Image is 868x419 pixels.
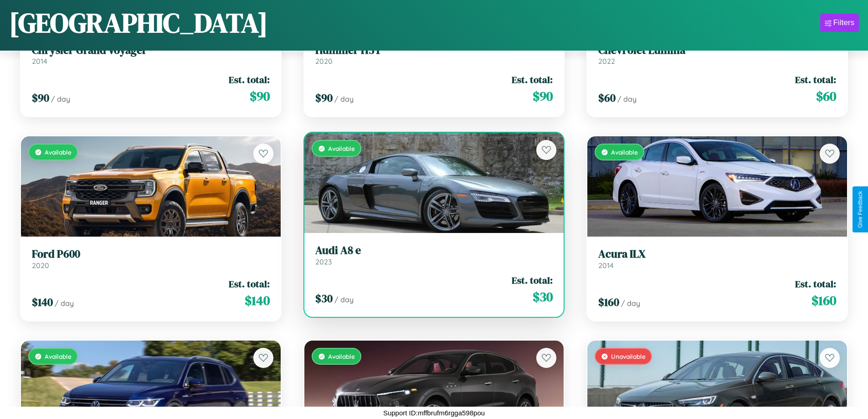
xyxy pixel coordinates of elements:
span: Est. total: [795,277,836,290]
a: Audi A8 e2023 [315,244,553,266]
a: Chrysler Grand Voyager2014 [32,44,270,66]
span: $ 140 [32,295,53,310]
span: Available [611,148,638,156]
span: $ 30 [533,288,553,306]
span: Est. total: [229,277,270,290]
span: $ 30 [315,291,333,306]
span: 2022 [598,57,615,66]
span: 2020 [32,261,49,270]
span: / day [334,94,354,103]
h3: Ford P600 [32,248,270,261]
span: Unavailable [611,352,646,360]
p: Support ID: mffbrufm6rgga598pou [383,407,485,419]
span: $ 160 [812,291,836,310]
span: Available [45,148,72,156]
span: / day [55,299,74,308]
div: Filters [833,18,854,27]
span: 2014 [32,57,47,66]
span: $ 90 [315,90,333,105]
span: $ 90 [533,87,553,105]
span: / day [621,299,640,308]
span: 2014 [598,261,614,270]
button: Filters [820,14,859,32]
span: 2020 [315,57,333,66]
span: $ 60 [598,90,616,105]
span: / day [334,295,354,304]
span: Available [328,352,355,360]
span: Available [328,145,355,152]
span: $ 140 [245,291,270,310]
span: 2023 [315,257,332,266]
span: Est. total: [229,73,270,86]
span: $ 90 [250,87,270,105]
h3: Acura ILX [598,248,836,261]
span: Est. total: [512,73,553,86]
span: / day [51,94,70,103]
div: Give Feedback [857,191,863,228]
span: $ 90 [32,90,49,105]
h3: Audi A8 e [315,244,553,257]
span: Est. total: [795,73,836,86]
span: Available [45,352,72,360]
a: Chevrolet Lumina2022 [598,44,836,66]
span: $ 60 [816,87,836,105]
a: Acura ILX2014 [598,248,836,270]
h1: [GEOGRAPHIC_DATA] [9,4,268,41]
span: / day [617,94,637,103]
span: $ 160 [598,295,619,310]
a: Hummer H3T2020 [315,44,553,66]
span: Est. total: [512,274,553,287]
a: Ford P6002020 [32,248,270,270]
